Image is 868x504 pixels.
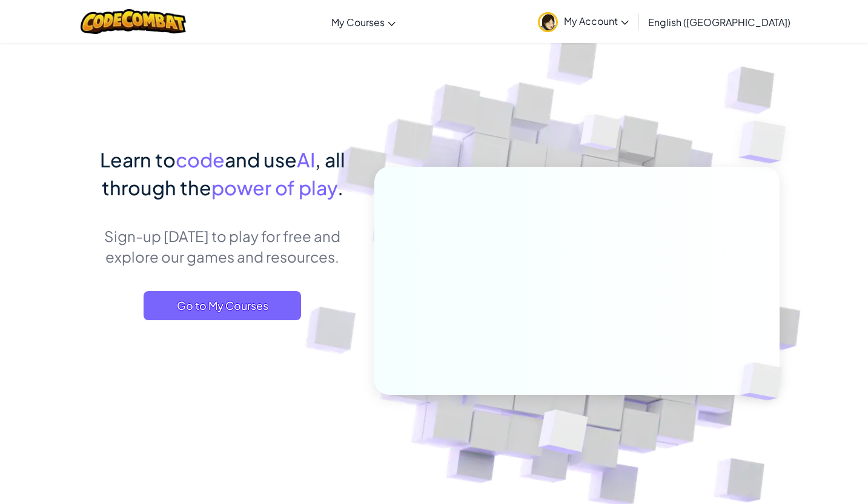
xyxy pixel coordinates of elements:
[225,147,297,172] span: and use
[337,175,343,200] span: .
[211,175,337,200] span: power of play
[642,5,797,38] a: English ([GEOGRAPHIC_DATA])
[144,291,301,320] a: Go to My Courses
[648,16,790,29] span: English ([GEOGRAPHIC_DATA])
[532,2,635,41] a: My Account
[89,226,356,267] p: Sign-up [DATE] to play for free and explore our games and resources.
[557,90,644,181] img: Overlap cubes
[538,12,558,32] img: avatar
[331,16,385,29] span: My Courses
[176,147,225,172] span: code
[325,5,402,38] a: My Courses
[715,91,820,193] img: Overlap cubes
[100,147,176,172] span: Learn to
[508,384,617,485] img: Overlap cubes
[81,9,187,34] img: CodeCombat logo
[720,337,810,426] img: Overlap cubes
[297,147,315,172] span: AI
[564,15,629,27] span: My Account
